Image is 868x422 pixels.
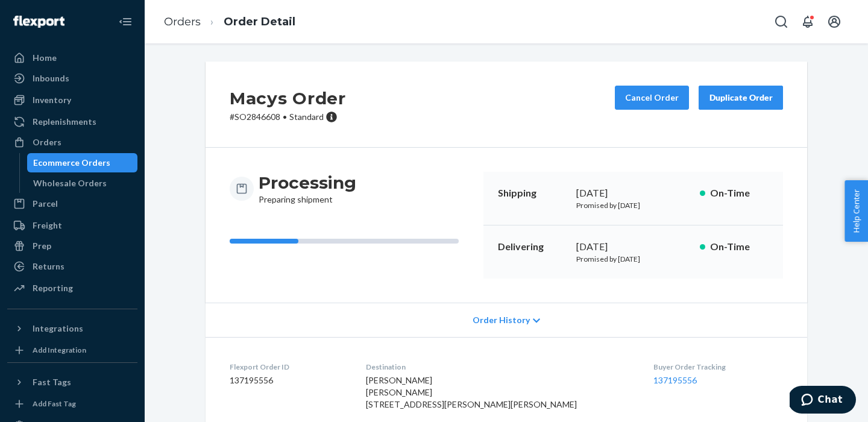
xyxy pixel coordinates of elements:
a: Inventory [7,90,137,110]
button: Open Search Box [769,10,793,34]
button: Close Navigation [113,10,137,34]
div: Parcel [33,198,58,210]
span: [PERSON_NAME] [PERSON_NAME] [STREET_ADDRESS][PERSON_NAME][PERSON_NAME] [366,375,577,409]
ol: breadcrumbs [154,4,305,40]
div: Fast Tags [33,376,71,388]
a: 137195556 [653,375,697,385]
p: # SO2846608 [230,111,346,123]
a: Freight [7,216,137,235]
button: Duplicate Order [699,86,783,110]
dt: Flexport Order ID [230,362,347,372]
span: Order History [473,314,530,326]
div: Inbounds [33,72,69,84]
dt: Destination [366,362,634,372]
button: Open account menu [822,10,846,34]
div: Orders [33,136,61,148]
div: Duplicate Order [709,92,773,104]
button: Integrations [7,319,137,338]
div: Freight [33,219,62,231]
a: Prep [7,236,137,256]
img: Flexport logo [13,16,64,28]
button: Cancel Order [615,86,689,110]
p: On-Time [710,186,769,200]
div: [DATE] [576,186,690,200]
div: Reporting [33,282,73,294]
a: Orders [7,133,137,152]
dt: Buyer Order Tracking [653,362,783,372]
span: Standard [289,112,324,122]
p: On-Time [710,240,769,254]
h2: Macys Order [230,86,346,111]
div: Integrations [33,323,83,335]
a: Order Detail [224,15,295,28]
div: Ecommerce Orders [33,157,110,169]
h3: Processing [259,172,356,194]
div: Preparing shipment [259,172,356,206]
button: Fast Tags [7,373,137,392]
a: Add Fast Tag [7,397,137,411]
div: Returns [33,260,64,272]
a: Inbounds [7,69,137,88]
div: Wholesale Orders [33,177,107,189]
a: Add Integration [7,343,137,357]
p: Promised by [DATE] [576,200,690,210]
a: Reporting [7,279,137,298]
span: • [283,112,287,122]
button: Open notifications [796,10,820,34]
dd: 137195556 [230,374,347,386]
a: Ecommerce Orders [27,153,138,172]
div: Add Fast Tag [33,398,76,409]
div: Home [33,52,57,64]
a: Wholesale Orders [27,174,138,193]
p: Shipping [498,186,567,200]
div: Add Integration [33,345,86,355]
div: Replenishments [33,116,96,128]
p: Delivering [498,240,567,254]
a: Orders [164,15,201,28]
a: Parcel [7,194,137,213]
iframe: Opens a widget where you can chat to one of our agents [790,386,856,416]
a: Replenishments [7,112,137,131]
div: [DATE] [576,240,690,254]
div: Prep [33,240,51,252]
button: Help Center [844,180,868,242]
a: Returns [7,257,137,276]
a: Home [7,48,137,68]
p: Promised by [DATE] [576,254,690,264]
div: Inventory [33,94,71,106]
